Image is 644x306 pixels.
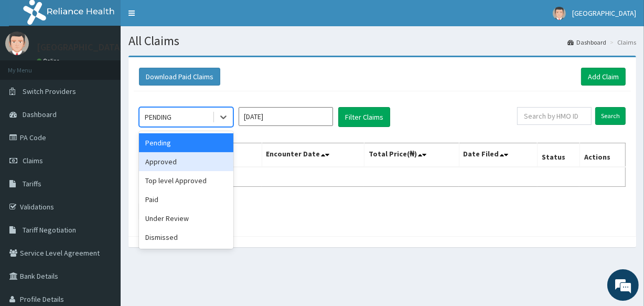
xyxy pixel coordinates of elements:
[37,57,62,65] a: Online
[262,143,364,167] th: Encounter Date
[139,68,220,86] button: Download Paid Claims
[139,190,233,209] div: Paid
[23,156,43,165] span: Claims
[567,38,606,47] a: Dashboard
[572,8,636,18] span: [GEOGRAPHIC_DATA]
[139,152,233,171] div: Approved
[23,87,76,96] span: Switch Providers
[517,107,592,125] input: Search by HMO ID
[128,34,636,48] h1: All Claims
[239,107,333,126] input: Select Month and Year
[459,143,538,167] th: Date Filed
[139,209,233,228] div: Under Review
[579,143,625,167] th: Actions
[607,38,636,47] li: Claims
[553,7,566,20] img: User Image
[364,143,459,167] th: Total Price(₦)
[581,68,626,86] a: Add Claim
[139,133,233,152] div: Pending
[595,107,626,125] input: Search
[145,112,171,122] div: PENDING
[23,110,57,119] span: Dashboard
[139,228,233,247] div: Dismissed
[538,143,580,167] th: Status
[139,171,233,190] div: Top level Approved
[23,225,76,235] span: Tariff Negotiation
[338,107,390,127] button: Filter Claims
[5,31,29,55] img: User Image
[37,43,123,52] p: [GEOGRAPHIC_DATA]
[23,179,41,188] span: Tariffs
